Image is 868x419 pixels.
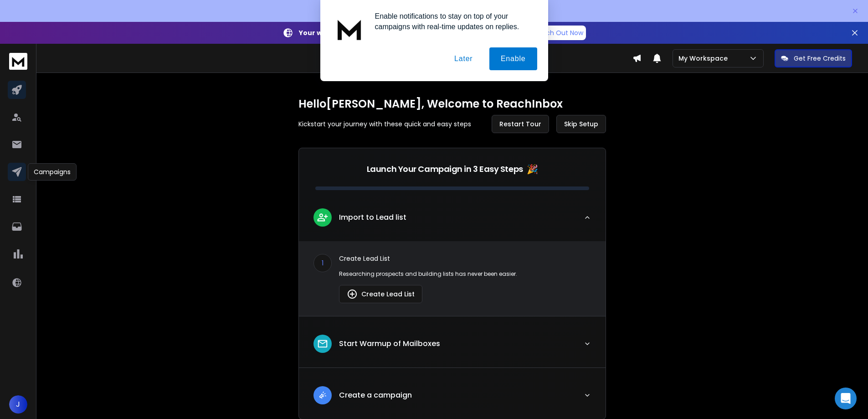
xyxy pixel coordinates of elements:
span: Skip Setup [564,119,598,129]
button: leadStart Warmup of Mailboxes [299,327,606,367]
p: Researching prospects and building lists has never been easier. [339,270,591,278]
img: notification icon [331,11,368,47]
button: J [9,395,27,414]
p: Create Lead List [339,254,591,263]
p: Kickstart your journey with these quick and easy steps [298,119,471,129]
button: Create Lead List [339,285,422,303]
div: Enable notifications to stay on top of your campaigns with real-time updates on replies. [368,11,537,32]
button: Skip Setup [556,115,606,133]
p: Start Warmup of Mailboxes [339,338,440,349]
button: Later [443,47,484,70]
img: lead [347,289,358,300]
p: Import to Lead list [339,212,406,223]
h1: Hello [PERSON_NAME] , Welcome to ReachInbox [298,97,606,111]
p: Launch Your Campaign in 3 Easy Steps [367,163,523,176]
span: 🎉 [527,163,538,176]
div: Open Intercom Messenger [835,388,857,409]
div: leadImport to Lead list [299,241,606,316]
div: Campaigns [28,163,77,181]
button: Restart Tour [492,115,549,133]
button: leadImport to Lead list [299,201,606,241]
button: Enable [489,47,537,70]
img: lead [317,212,329,223]
div: 1 [313,254,332,272]
img: lead [317,389,329,401]
button: leadCreate a campaign [299,379,606,419]
img: lead [317,338,329,350]
p: Create a campaign [339,390,412,401]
